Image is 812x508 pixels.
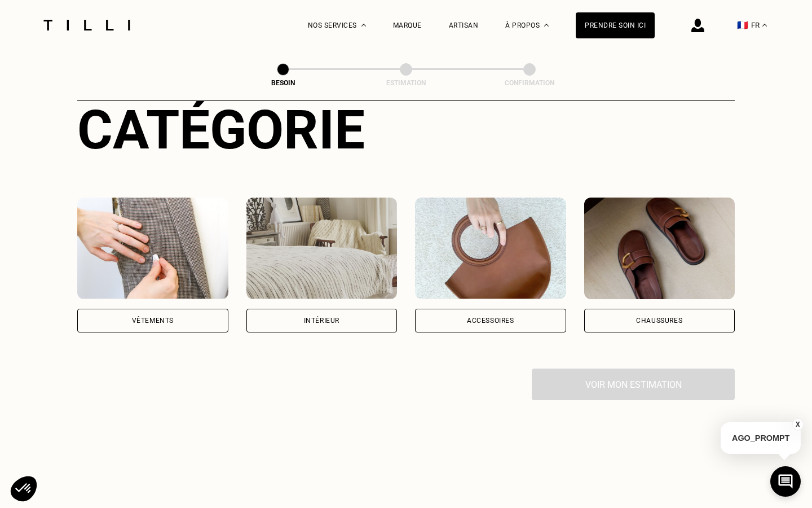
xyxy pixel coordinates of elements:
[792,418,804,431] button: X
[39,20,134,30] img: Logo du service de couturière Tilli
[449,21,479,29] a: Artisan
[576,12,655,38] a: Prendre soin ici
[473,79,586,87] div: Confirmation
[246,198,398,299] img: Intérieur
[361,24,366,27] img: Menu déroulant
[304,317,339,324] div: Intérieur
[762,24,767,27] img: menu déroulant
[132,317,174,324] div: Vêtements
[721,422,801,454] p: AGO_PROMPT
[77,198,228,299] img: Vêtements
[636,317,682,324] div: Chaussures
[584,198,735,299] img: Chaussures
[415,198,566,299] img: Accessoires
[544,24,549,27] img: Menu déroulant à propos
[227,79,339,87] div: Besoin
[691,19,704,32] img: icône connexion
[737,20,748,30] span: 🇫🇷
[77,98,735,161] div: Catégorie
[467,317,514,324] div: Accessoires
[350,79,462,87] div: Estimation
[393,21,422,29] a: Marque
